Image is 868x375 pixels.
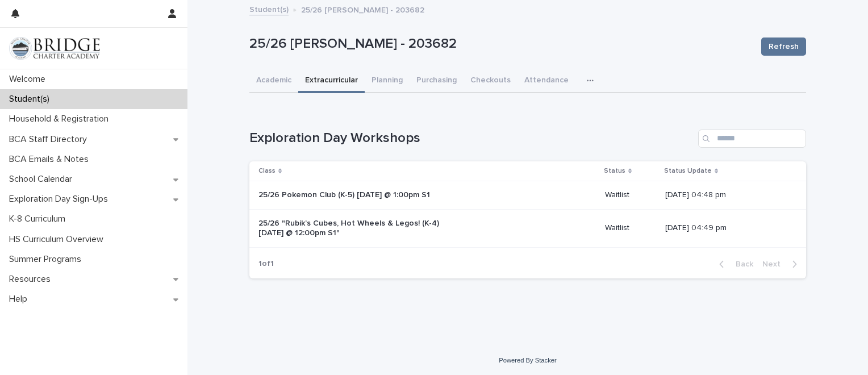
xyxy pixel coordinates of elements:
img: V1C1m3IdTEidaUdm9Hs0 [9,37,100,60]
p: 25/26 Pokemon Club (K-5) [DATE] @ 1:00pm S1 [258,190,448,200]
p: HS Curriculum Overview [5,234,112,245]
button: Purchasing [410,69,464,93]
p: 25/26 [PERSON_NAME] - 203682 [249,36,752,52]
p: 1 of 1 [249,250,283,278]
p: Status [604,165,625,177]
tr: 25/26 Pokemon Club (K-5) [DATE] @ 1:00pm S1Waitlist[DATE] 04:48 pm [249,181,806,210]
p: Class [258,165,276,177]
p: [DATE] 04:48 pm [665,190,788,200]
p: Waitlist [605,223,656,233]
button: Academic [249,69,298,93]
button: Extracurricular [298,69,365,93]
p: Status Update [664,165,712,177]
p: Help [5,294,36,305]
p: Exploration Day Sign-Ups [5,194,117,205]
p: 25/26 "Rubik’s Cubes, Hot Wheels & Legos! (K-4) [DATE] @ 12:00pm S1" [258,219,448,238]
tr: 25/26 "Rubik’s Cubes, Hot Wheels & Legos! (K-4) [DATE] @ 12:00pm S1"Waitlist[DATE] 04:49 pm [249,209,806,247]
p: Resources [5,274,60,285]
button: Next [758,259,806,269]
a: Student(s) [249,2,289,15]
p: Household & Registration [5,114,118,124]
h1: Exploration Day Workshops [249,130,694,147]
a: Powered By Stacker [499,357,556,364]
span: Refresh [769,41,799,52]
p: [DATE] 04:49 pm [665,223,788,233]
span: Next [762,260,787,268]
p: Summer Programs [5,254,90,265]
p: BCA Staff Directory [5,134,96,145]
button: Attendance [518,69,575,93]
button: Planning [365,69,410,93]
span: Back [729,260,753,268]
p: Waitlist [605,190,656,200]
p: K-8 Curriculum [5,214,74,224]
p: School Calendar [5,174,81,185]
p: 25/26 [PERSON_NAME] - 203682 [301,3,424,15]
button: Checkouts [464,69,518,93]
button: Refresh [761,37,806,56]
button: Back [710,259,758,269]
p: Welcome [5,74,55,85]
input: Search [698,130,806,148]
p: Student(s) [5,94,59,105]
p: BCA Emails & Notes [5,154,98,165]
